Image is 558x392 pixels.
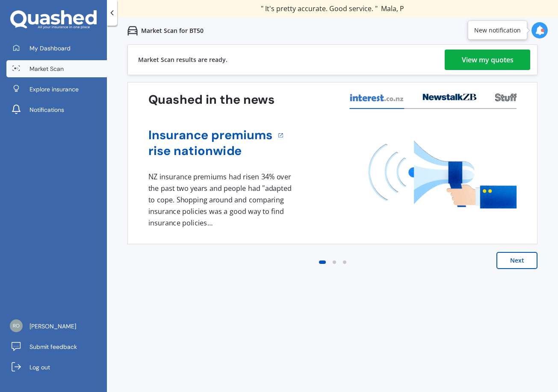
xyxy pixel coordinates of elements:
[6,359,107,376] a: Log out
[138,45,227,75] div: Market Scan results are ready.
[30,64,64,73] span: Market Scan
[30,44,71,53] span: My Dashboard
[30,363,50,372] span: Log out
[6,81,107,98] a: Explore insurance
[10,319,23,332] img: e6d063dd3771b87bb981342feeb3405e
[462,50,514,70] div: View my quotes
[30,322,76,331] span: [PERSON_NAME]
[148,92,275,108] h3: Quashed in the news
[141,26,204,35] p: Market Scan for BT50
[6,60,107,77] a: Market Scan
[148,143,273,159] a: rise nationwide
[148,127,273,143] a: Insurance premiums
[6,338,107,355] a: Submit feedback
[30,342,77,351] span: Submit feedback
[6,40,107,57] a: My Dashboard
[30,85,79,94] span: Explore insurance
[445,50,530,70] a: View my quotes
[369,140,517,208] img: media image
[6,318,107,335] a: [PERSON_NAME]
[6,101,107,118] a: Notifications
[496,252,537,269] button: Next
[30,105,64,114] span: Notifications
[127,26,138,36] img: car.f15378c7a67c060ca3f3.svg
[474,26,521,35] div: New notification
[148,171,295,228] div: NZ insurance premiums had risen 34% over the past two years and people had "adapted to cope. Shop...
